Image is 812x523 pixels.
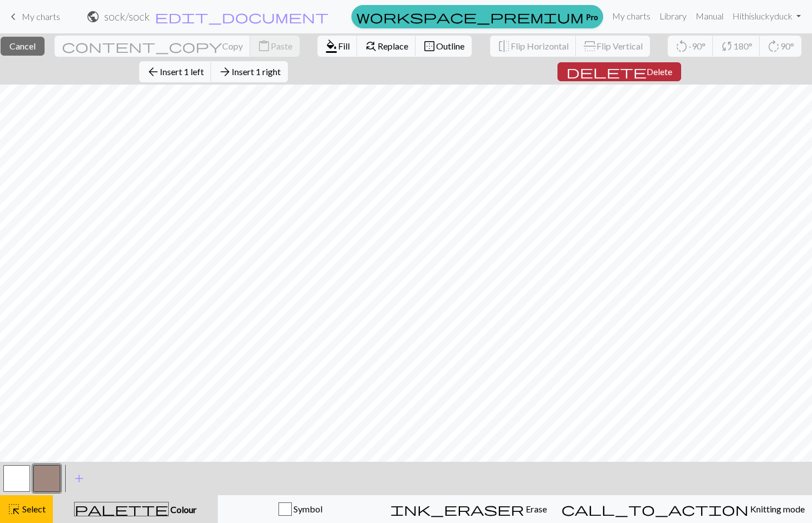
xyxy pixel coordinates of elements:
[169,504,197,515] span: Colour
[53,495,218,523] button: Colour
[155,9,329,24] span: edit_document
[104,10,150,23] h2: sock / sock
[7,7,60,26] a: My charts
[415,36,472,57] button: Outline
[655,5,691,27] a: Library
[62,38,222,54] span: content_copy
[364,38,378,54] span: find_replace
[160,66,204,77] span: Insert 1 left
[218,495,383,523] button: Symbol
[713,36,760,57] button: 180°
[688,41,706,51] span: -90°
[733,41,752,51] span: 180°
[668,36,713,57] button: -90°
[292,504,322,514] span: Symbol
[356,9,584,24] span: workspace_premium
[1,37,45,56] button: Cancel
[608,5,655,27] a: My charts
[490,36,576,57] button: Flip Horizontal
[728,5,805,27] a: Hithisluckyduck
[497,38,511,54] span: flip
[55,36,251,57] button: Copy
[511,41,569,51] span: Flip Horizontal
[566,64,647,80] span: delete
[7,9,20,24] span: keyboard_arrow_left
[647,66,672,77] span: Delete
[317,36,358,57] button: Fill
[351,5,603,28] a: Pro
[390,501,524,517] span: ink_eraser
[338,41,350,51] span: Fill
[557,62,681,81] button: Delete
[675,38,688,54] span: rotate_left
[576,36,650,57] button: Flip Vertical
[72,471,86,486] span: add
[436,41,464,51] span: Outline
[218,64,232,80] span: arrow_forward
[21,504,46,514] span: Select
[7,501,21,517] span: highlight_alt
[378,41,408,51] span: Replace
[582,40,598,53] span: flip
[691,5,728,27] a: Manual
[720,38,733,54] span: sync
[146,64,160,80] span: arrow_back
[22,11,60,22] span: My charts
[767,38,780,54] span: rotate_right
[554,495,812,523] button: Knitting mode
[222,41,243,51] span: Copy
[596,41,643,51] span: Flip Vertical
[75,501,168,517] span: palette
[423,38,436,54] span: border_outer
[211,61,288,82] button: Insert 1 right
[86,9,100,24] span: public
[780,41,794,51] span: 90°
[232,66,281,77] span: Insert 1 right
[524,504,547,514] span: Erase
[749,504,805,514] span: Knitting mode
[357,36,416,57] button: Replace
[325,38,338,54] span: format_color_fill
[139,61,212,82] button: Insert 1 left
[9,41,36,51] span: Cancel
[383,495,554,523] button: Erase
[760,36,801,57] button: 90°
[561,501,749,517] span: call_to_action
